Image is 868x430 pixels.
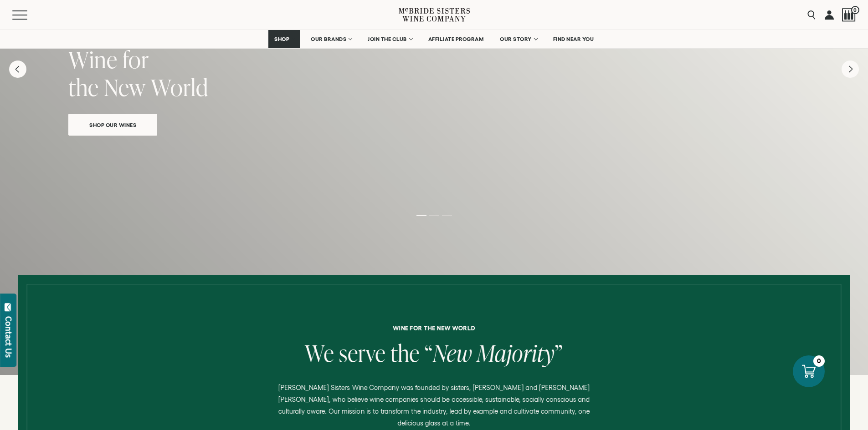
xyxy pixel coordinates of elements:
[311,36,346,42] span: OUR BRANDS
[123,44,149,75] span: for
[274,36,290,42] span: SHOP
[151,71,208,103] span: World
[494,30,543,48] a: OUR STORY
[553,36,594,42] span: FIND NEAR YOU
[68,114,157,136] a: Shop Our Wines
[305,337,334,369] span: We
[68,71,99,103] span: the
[339,337,386,369] span: serve
[12,10,45,20] button: Mobile Menu Trigger
[305,30,357,48] a: OUR BRANDS
[500,36,532,42] span: OUR STORY
[270,382,598,429] p: [PERSON_NAME] Sisters Wine Company was founded by sisters, [PERSON_NAME] and [PERSON_NAME] [PERSO...
[842,61,859,78] button: Next
[362,30,418,48] a: JOIN THE CLUB
[91,325,777,331] h6: Wine for the new world
[477,337,555,369] span: Majority
[425,337,433,369] span: “
[429,215,439,216] li: Page dot 2
[813,355,825,367] div: 0
[416,215,426,216] li: Page dot 1
[73,120,152,130] span: Shop Our Wines
[851,6,859,14] span: 0
[68,44,118,75] span: Wine
[104,71,146,103] span: New
[555,337,563,369] span: ”
[428,36,484,42] span: AFFILIATE PROGRAM
[547,30,600,48] a: FIND NEAR YOU
[422,30,490,48] a: AFFILIATE PROGRAM
[433,337,472,369] span: New
[390,337,420,369] span: the
[442,215,452,216] li: Page dot 3
[268,30,300,48] a: SHOP
[368,36,407,42] span: JOIN THE CLUB
[9,61,26,78] button: Previous
[4,316,13,358] div: Contact Us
